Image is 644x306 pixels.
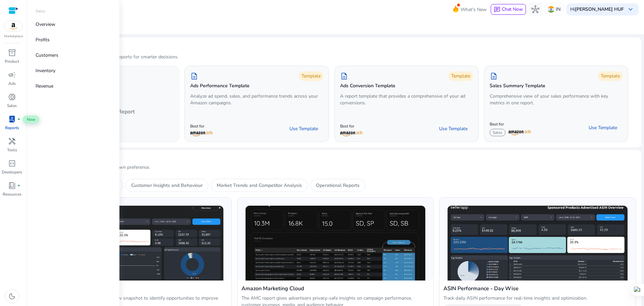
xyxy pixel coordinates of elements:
[589,124,617,131] span: Use Template
[7,147,17,153] p: Tools
[548,6,554,13] img: in.svg
[8,49,16,57] span: inventory_2
[3,191,21,197] p: Resources
[36,83,53,90] p: Revenue
[316,182,360,189] p: Operational Reports
[5,58,19,64] p: Product
[434,123,473,134] button: Use Template
[8,115,16,123] span: lab_profile
[461,4,487,15] span: What's New
[5,125,19,131] p: Reports
[8,81,16,87] p: Ads
[8,182,16,190] span: book_4
[36,8,45,14] p: Sales
[502,6,523,12] span: Chat Now
[340,93,473,106] p: A report template that provides a comprehensive of your ad conversions.
[36,67,55,74] p: Inventory
[17,17,74,23] div: Domain: [DOMAIN_NAME]
[17,184,20,187] span: fiber_manual_record
[340,123,363,129] p: Best for
[36,21,55,28] p: Overview
[19,11,33,16] div: v 4.0.25
[284,123,323,134] button: Use Template
[2,169,22,175] p: Developers
[443,295,632,302] p: Track daily ASIN performance for real-time insights and optimization.
[627,5,635,13] span: keyboard_arrow_down
[39,285,227,293] h4: Account Performance
[36,52,58,59] p: Customers
[131,182,203,189] p: Customer Insights and Behaviour
[340,72,348,80] span: description
[575,6,624,12] b: [PERSON_NAME] HUF
[494,6,500,13] span: chat
[8,292,16,300] span: dark_mode
[490,93,623,106] p: Comprehensive view of your sales performance with key metrics in one report.
[74,40,113,44] div: Keywords by Traffic
[4,34,23,39] p: Marketplace
[8,93,16,101] span: donut_small
[190,93,323,106] p: Analyze ad spend, sales, and performance trends across your Amazon campaigns.
[340,83,395,89] h5: Ads Conversion Template
[8,71,16,79] span: campaign
[490,83,545,89] h5: Sales Summary Template
[448,71,473,81] div: Template
[583,122,623,133] button: Use Template
[17,118,20,120] span: fiber_manual_record
[570,7,624,12] p: Hi
[241,285,430,293] h4: Amazon Marketing Cloud
[36,36,50,43] p: Profits
[190,72,198,80] span: description
[490,129,505,136] span: Sales
[491,4,526,15] button: chatChat Now
[7,103,17,109] p: Sales
[67,39,72,44] img: tab_keywords_by_traffic_grey.svg
[531,5,539,13] span: hub
[490,121,531,127] p: Best for
[439,125,468,132] span: Use Template
[598,71,623,81] div: Template
[190,123,213,129] p: Best for
[443,285,632,293] h4: ASIN Performance - Day Wise
[23,115,39,123] span: New
[11,11,16,16] img: logo_orange.svg
[217,182,302,189] p: Market Trends and Competitor Analysis
[490,72,498,80] span: description
[8,137,16,145] span: handyman
[190,83,250,89] h5: Ads Performance Template
[18,39,23,44] img: tab_domain_overview_orange.svg
[11,17,16,23] img: website_grey.svg
[289,125,318,132] span: Use Template
[8,159,16,167] span: code_blocks
[299,71,323,81] div: Template
[4,21,22,31] img: amazon.svg
[35,164,636,171] p: Create your own report based on your own preference.
[529,3,542,16] button: hub
[556,3,560,15] p: IN
[25,40,60,44] div: Domain Overview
